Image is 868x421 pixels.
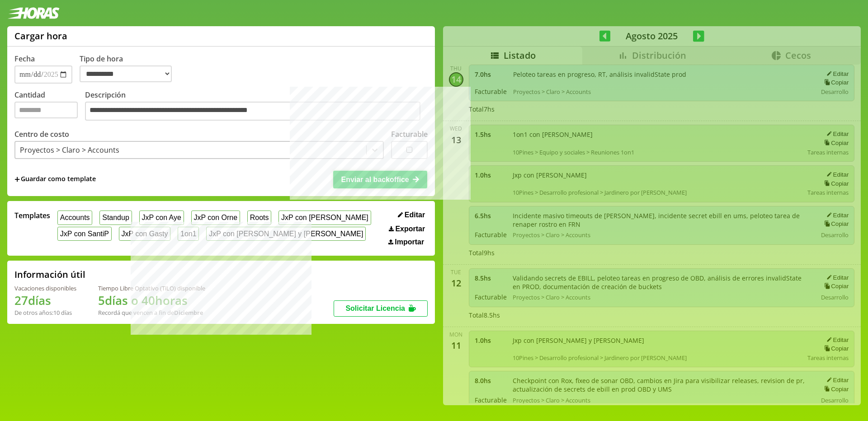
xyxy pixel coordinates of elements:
span: +Guardar como template [14,174,96,184]
h2: Información útil [14,268,85,281]
button: JxP con [PERSON_NAME] [278,210,371,225]
span: Exportar [395,225,425,233]
div: Recordá que vencen a fin de [98,309,205,317]
button: Enviar al backoffice [333,171,427,188]
label: Facturable [391,129,428,139]
button: 1on1 [178,227,199,241]
textarea: Descripción [85,102,420,121]
label: Descripción [85,90,428,123]
img: logotipo [7,7,60,19]
input: Cantidad [14,102,78,118]
button: JxP con Aye [139,210,184,225]
div: Proyectos > Claro > Accounts [20,145,119,155]
button: JxP con SantiP [57,227,112,241]
button: JxP con [PERSON_NAME] y [PERSON_NAME] [206,227,366,241]
h1: Cargar hora [14,30,67,42]
button: JxP con Gasty [119,227,170,241]
h1: 27 días [14,292,76,309]
span: Solicitar Licencia [345,304,405,312]
label: Tipo de hora [80,54,179,84]
label: Fecha [14,54,35,64]
span: Editar [405,211,425,219]
button: Roots [247,210,271,225]
button: Exportar [386,225,428,234]
span: Importar [395,238,424,246]
span: Templates [14,210,50,220]
button: Standup [99,210,132,225]
label: Cantidad [14,90,85,123]
span: + [14,174,20,184]
b: Diciembre [174,309,203,317]
h1: 5 días o 40 horas [98,292,205,309]
div: Tiempo Libre Optativo (TiLO) disponible [98,284,205,292]
button: Accounts [57,210,92,225]
div: De otros años: 10 días [14,309,76,317]
button: Solicitar Licencia [334,300,428,317]
div: Vacaciones disponibles [14,284,76,292]
button: JxP con Orne [191,210,240,225]
select: Tipo de hora [80,65,172,82]
button: Editar [395,210,428,220]
span: Enviar al backoffice [341,176,409,183]
label: Centro de costo [14,129,69,139]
